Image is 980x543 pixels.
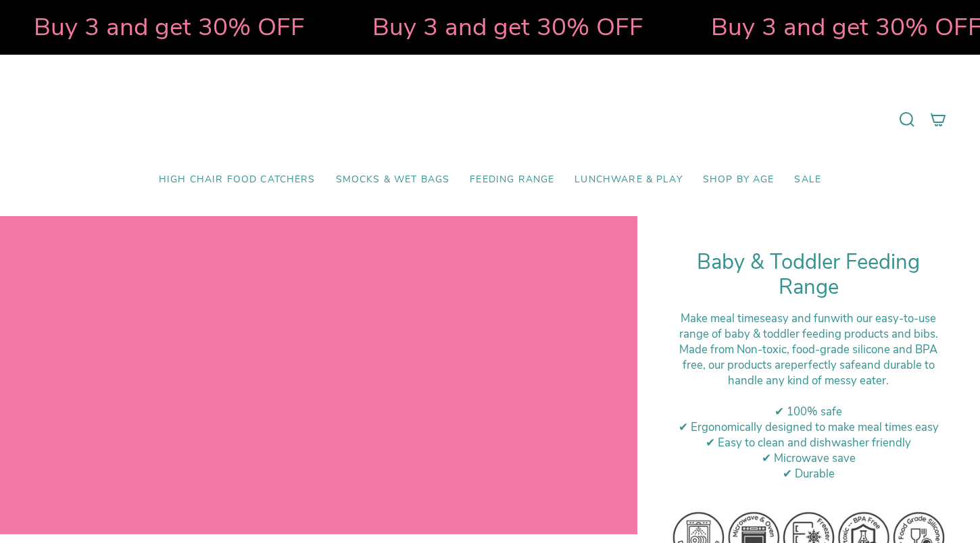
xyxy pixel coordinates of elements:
h1: Baby & Toddler Feeding Range [671,250,947,301]
span: Feeding Range [470,174,554,186]
div: ✔ Ergonomically designed to make meal times easy [671,419,947,435]
a: SALE [784,164,831,196]
strong: Buy 3 and get 30% OFF [33,10,304,44]
span: Lunchware & Play [574,174,682,186]
span: ✔ Microwave save [762,450,856,466]
a: Lunchware & Play [564,164,692,196]
div: Make meal times with our easy-to-use range of baby & toddler feeding products and bibs. [671,311,947,342]
div: ✔ Durable [671,466,947,482]
div: M [671,342,947,388]
strong: perfectly safe [791,357,861,373]
a: Feeding Range [460,164,564,196]
span: SALE [794,174,821,186]
a: Mumma’s Little Helpers [374,75,607,164]
span: ade from Non-toxic, food-grade silicone and BPA free, our products are and durable to handle any ... [683,342,938,388]
div: ✔ 100% safe [671,404,947,419]
a: Smocks & Wet Bags [326,164,460,196]
a: Shop by Age [693,164,785,196]
div: ✔ Easy to clean and dishwasher friendly [671,435,947,450]
span: Smocks & Wet Bags [336,174,450,186]
strong: easy and fun [765,311,831,326]
strong: Buy 3 and get 30% OFF [372,10,643,44]
span: High Chair Food Catchers [159,174,316,186]
span: Shop by Age [703,174,775,186]
a: High Chair Food Catchers [149,164,326,196]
